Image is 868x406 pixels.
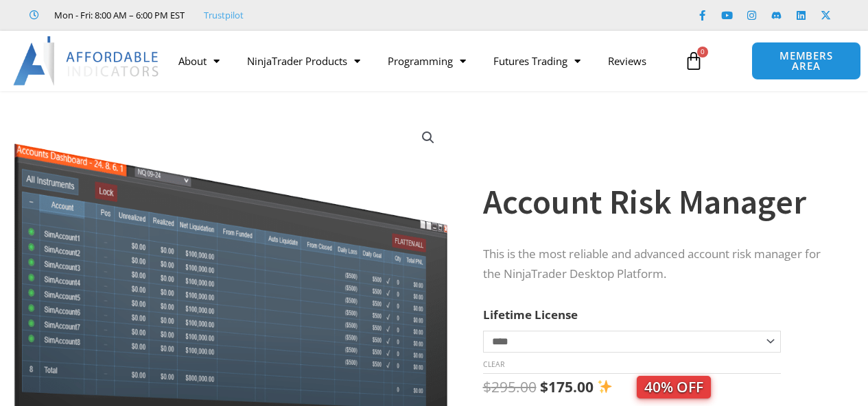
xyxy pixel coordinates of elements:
a: Clear options [483,359,504,369]
a: View full-screen image gallery [416,125,441,150]
bdi: 295.00 [483,377,537,396]
h1: Account Risk Manager [483,178,834,226]
a: Reviews [594,45,660,77]
a: Trustpilot [204,7,244,23]
label: Lifetime License [483,307,578,322]
img: ✨ [598,379,612,394]
a: MEMBERS AREA [751,42,860,80]
img: LogoAI | Affordable Indicators – NinjaTrader [13,36,161,86]
span: 40% OFF [637,376,711,398]
a: Programming [374,45,480,77]
span: MEMBERS AREA [766,51,846,71]
span: $ [483,377,491,396]
span: 0 [697,47,708,58]
a: NinjaTrader Products [233,45,374,77]
span: $ [540,377,548,396]
a: About [165,45,233,77]
a: 0 [664,41,724,81]
nav: Menu [165,45,677,77]
bdi: 175.00 [540,377,594,396]
p: This is the most reliable and advanced account risk manager for the NinjaTrader Desktop Platform. [483,244,834,284]
span: Mon - Fri: 8:00 AM – 6:00 PM EST [51,7,185,23]
a: Futures Trading [480,45,594,77]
